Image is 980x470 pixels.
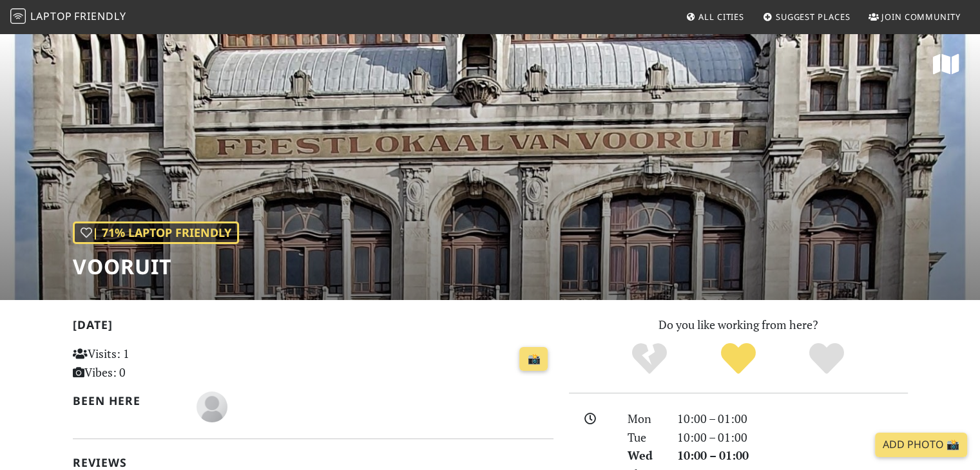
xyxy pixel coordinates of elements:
div: 10:00 – 01:00 [669,446,916,465]
span: All Cities [698,11,744,23]
img: blank-535327c66bd565773addf3077783bbfce4b00ec00e9fd257753287c682c7fa38.png [197,391,227,422]
div: Definitely! [782,341,871,377]
div: 10:00 – 01:00 [669,409,916,428]
div: Tue [620,428,669,447]
span: Suggest Places [776,11,850,23]
h2: Reviews [73,456,553,469]
a: Suggest Places [758,5,856,28]
img: LaptopFriendly [10,8,26,24]
div: 10:00 – 01:00 [669,428,916,447]
a: 📸 [519,347,548,371]
span: Emma Nuchelmans [197,398,227,413]
div: No [605,341,694,377]
a: Join Community [863,5,966,28]
span: Laptop [30,9,72,23]
div: Mon [620,409,669,428]
h1: Vooruit [73,254,239,279]
a: Add Photo 📸 [875,433,967,457]
p: Do you like working from here? [569,315,908,334]
p: Visits: 1 Vibes: 0 [73,344,223,382]
a: All Cities [680,5,749,28]
h2: [DATE] [73,318,553,337]
span: Friendly [74,9,126,23]
h2: Been here [73,394,182,408]
span: Join Community [881,11,961,23]
div: Wed [620,446,669,465]
a: LaptopFriendly LaptopFriendly [10,6,126,28]
div: | 71% Laptop Friendly [73,221,239,244]
div: Yes [694,341,783,377]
